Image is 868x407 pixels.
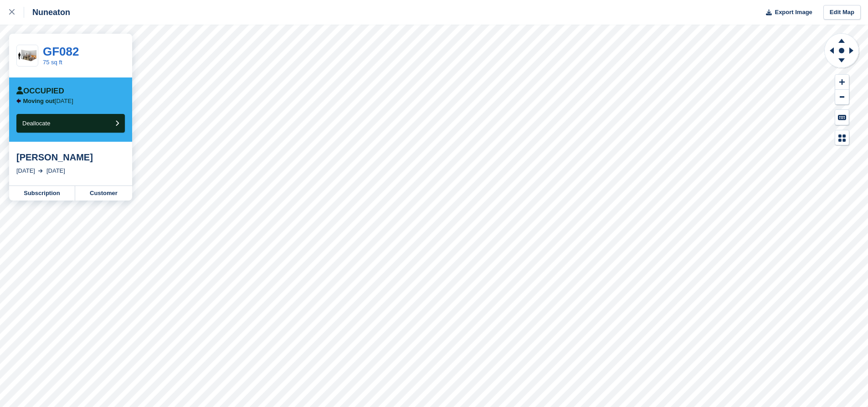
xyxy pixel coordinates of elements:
[24,7,70,18] div: Nuneaton
[835,90,849,105] button: Zoom Out
[16,152,125,163] div: [PERSON_NAME]
[760,5,812,20] button: Export Image
[16,98,21,103] img: arrow-left-icn-90495f2de72eb5bd0bd1c3c35deca35cc13f817d75bef06ecd7c0b315636ce7e.svg
[835,110,849,125] button: Keyboard Shortcuts
[835,75,849,90] button: Zoom In
[16,114,125,133] button: Deallocate
[835,130,849,145] button: Map Legend
[823,5,861,20] a: Edit Map
[43,59,62,66] a: 75 sq ft
[43,45,79,58] a: GF082
[38,169,43,173] img: arrow-right-light-icn-cde0832a797a2874e46488d9cf13f60e5c3a73dbe684e267c42b8395dfbc2abf.svg
[23,98,73,105] p: [DATE]
[23,98,55,104] span: Moving out
[16,166,35,175] div: [DATE]
[9,186,75,201] a: Subscription
[17,48,38,64] img: 100-sqft-unit.jpg
[75,186,132,201] a: Customer
[775,8,812,17] span: Export Image
[46,166,65,175] div: [DATE]
[16,87,64,96] div: Occupied
[22,120,50,127] span: Deallocate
